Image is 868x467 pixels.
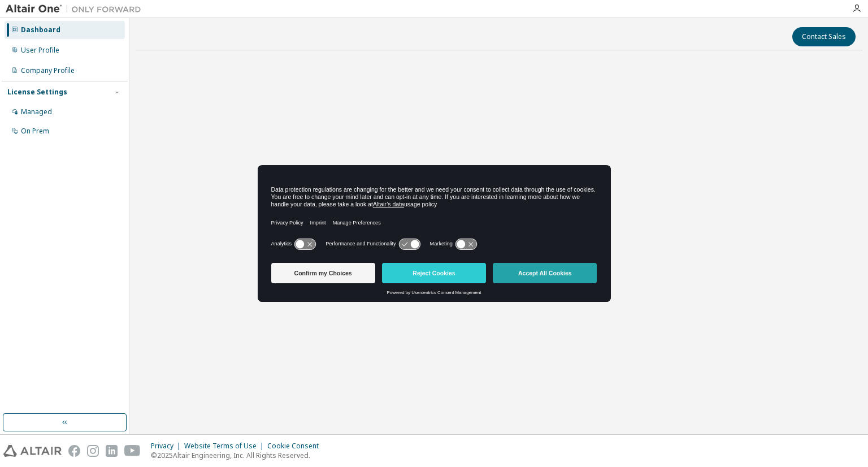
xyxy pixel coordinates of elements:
[68,445,80,457] img: facebook.svg
[151,451,325,460] p: © 2025 Altair Engineering, Inc. All Rights Reserved.
[6,3,147,15] img: Altair One
[184,442,267,451] div: Website Terms of Use
[21,107,52,116] div: Managed
[21,66,75,75] div: Company Profile
[21,25,60,34] div: Dashboard
[3,445,62,457] img: altair_logo.svg
[267,442,325,451] div: Cookie Consent
[21,127,49,136] div: On Prem
[87,445,99,457] img: instagram.svg
[106,445,118,457] img: linkedin.svg
[792,27,856,46] button: Contact Sales
[151,442,184,451] div: Privacy
[124,445,141,457] img: youtube.svg
[21,46,59,55] div: User Profile
[7,88,67,97] div: License Settings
